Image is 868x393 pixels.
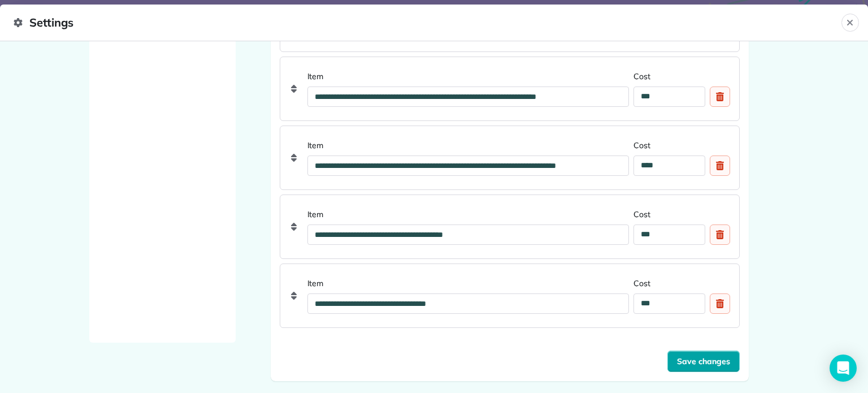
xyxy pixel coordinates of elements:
[280,57,740,121] div: ItemCostDelete custom field
[710,156,730,176] div: Delete custom field
[710,224,730,245] div: Delete custom field
[280,195,740,259] div: ItemCostDelete custom field
[633,140,705,151] label: Cost
[307,209,630,220] label: Item
[667,351,740,372] button: Save changes
[677,356,730,367] span: Save changes
[633,209,705,220] label: Cost
[830,355,857,382] div: Open Intercom Messenger
[710,293,730,314] div: Delete custom field
[633,278,705,289] label: Cost
[307,278,630,289] label: Item
[307,140,630,151] label: Item
[280,126,740,190] div: ItemCostDelete custom field
[633,71,705,82] label: Cost
[710,87,730,107] div: Delete custom field
[14,14,841,32] span: Settings
[841,14,859,32] button: Close
[307,71,630,82] label: Item
[280,264,740,328] div: ItemCostDelete custom field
